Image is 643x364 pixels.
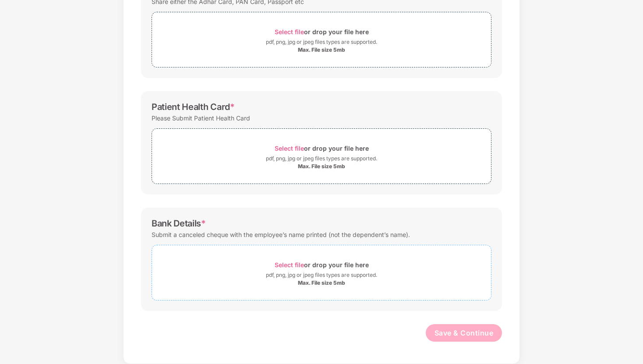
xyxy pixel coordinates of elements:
[275,142,369,154] div: or drop your file here
[275,26,369,38] div: or drop your file here
[298,163,345,170] div: Max. File size 5mb
[275,145,304,152] span: Select file
[152,252,491,293] span: Select fileor drop your file herepdf, png, jpg or jpeg files types are supported.Max. File size 5mb
[275,259,369,271] div: or drop your file here
[426,324,502,342] button: Save & Continue
[298,46,345,53] div: Max. File size 5mb
[266,154,377,163] div: pdf, png, jpg or jpeg files types are supported.
[152,19,491,60] span: Select fileor drop your file herepdf, png, jpg or jpeg files types are supported.Max. File size 5mb
[152,218,206,229] div: Bank Details
[298,279,345,286] div: Max. File size 5mb
[275,28,304,35] span: Select file
[152,229,410,240] div: Submit a canceled cheque with the employee’s name printed (not the dependent’s name).
[152,135,491,177] span: Select fileor drop your file herepdf, png, jpg or jpeg files types are supported.Max. File size 5mb
[152,112,250,124] div: Please Submit Patient Health Card
[266,38,377,46] div: pdf, png, jpg or jpeg files types are supported.
[266,271,377,279] div: pdf, png, jpg or jpeg files types are supported.
[275,261,304,269] span: Select file
[152,102,235,112] div: Patient Health Card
